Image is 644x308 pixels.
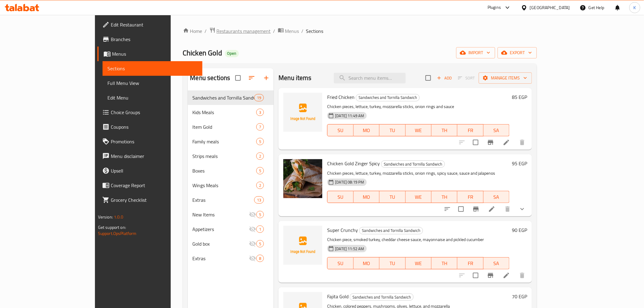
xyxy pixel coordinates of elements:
[530,4,570,11] div: [GEOGRAPHIC_DATA]
[193,109,257,116] span: Kids Meals
[327,93,355,102] span: Fried Chicken
[111,138,198,145] span: Promotions
[259,71,274,85] button: Add section
[356,94,419,101] span: Sandwiches and Tornilla Sandwich
[249,255,256,262] svg: Inactive section
[498,47,537,58] button: export
[515,268,530,283] button: delete
[283,226,322,265] img: Super Crunchy
[98,229,137,237] a: Support.OpsPlatform
[432,191,457,203] button: TH
[188,251,274,266] div: Extras8
[327,170,509,177] p: Chicken pieces, lettuce, turkey, mozzarella sticks, onion rings, spicy sauce, sauce and jalapenos
[193,240,249,247] span: Gold box
[434,259,455,268] span: TH
[254,95,264,101] span: 19
[306,27,324,35] span: Sections
[356,259,377,268] span: MO
[193,123,257,131] span: Item Gold
[484,191,509,203] button: SA
[257,256,264,261] span: 8
[97,47,202,61] a: Menus
[257,124,264,130] span: 7
[254,94,264,101] div: items
[111,182,198,189] span: Coverage Report
[461,49,490,57] span: import
[103,76,202,90] a: Full Menu View
[111,196,198,204] span: Grocery Checklist
[327,226,358,235] span: Super Crunchy
[111,167,198,174] span: Upsell
[354,257,380,269] button: MO
[406,191,432,203] button: WE
[479,72,532,84] button: Manage items
[193,94,254,101] span: Sandwiches and Tornilla Sandwich
[256,211,264,218] div: items
[327,236,509,243] p: Chicken piece, smoked turkey, cheddar cheese sauce, mayonnaise and pickled cucumber
[188,236,274,251] div: Gold box5
[193,182,257,189] span: Wings Meals
[256,138,264,145] div: items
[515,202,530,216] button: show more
[244,71,259,85] span: Sort sections
[188,222,274,236] div: Appetizers1
[408,193,429,201] span: WE
[350,294,413,301] span: Sandwiches and Tornilla Sandwich
[334,73,406,83] input: search
[257,153,264,159] span: 2
[435,73,454,83] span: Add item
[103,90,202,105] a: Edit Menu
[330,259,351,268] span: SU
[249,226,256,233] svg: Inactive section
[333,246,366,252] span: [DATE] 11:52 AM
[460,259,481,268] span: FR
[354,191,380,203] button: MO
[188,149,274,163] div: Strips meals2
[193,138,257,145] span: Family meals
[484,124,509,136] button: SA
[188,193,274,207] div: Extras13
[225,50,239,57] div: Open
[327,292,348,301] span: Fajita Gold
[257,110,264,115] span: 3
[256,152,264,160] div: items
[254,196,264,204] div: items
[486,193,507,201] span: SA
[634,4,636,11] span: K
[112,50,198,58] span: Menus
[488,205,495,213] a: Edit menu item
[209,27,271,35] a: Restaurants management
[460,126,481,135] span: FR
[103,61,202,76] a: Sections
[256,167,264,174] div: items
[456,47,495,58] button: import
[188,134,274,149] div: Family meals5
[256,255,264,262] div: items
[356,94,420,101] div: Sandwiches and Tornilla Sandwich
[254,197,264,203] span: 13
[500,202,515,216] button: delete
[359,227,423,234] span: Sandwiches and Tornilla Sandwich
[436,75,453,82] span: Add
[432,257,457,269] button: TH
[97,134,202,149] a: Promotions
[512,159,527,168] h6: 95 EGP
[488,4,501,11] div: Plugins
[434,126,455,135] span: TH
[502,49,532,57] span: export
[278,27,299,35] a: Menus
[454,73,479,83] span: Select section first
[97,193,202,207] a: Grocery Checklist
[457,124,483,136] button: FR
[256,123,264,131] div: items
[380,124,405,136] button: TU
[380,191,405,203] button: TU
[193,167,257,174] span: Boxes
[350,293,414,301] div: Sandwiches and Tornilla Sandwich
[256,109,264,116] div: items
